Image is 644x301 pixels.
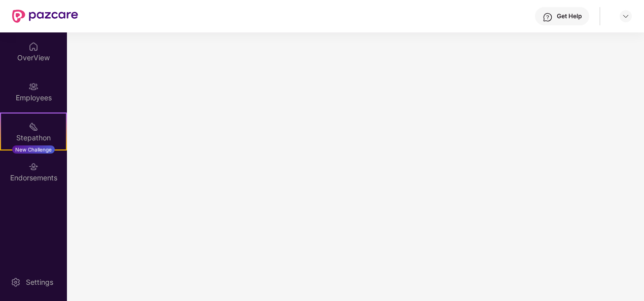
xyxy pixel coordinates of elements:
[28,122,39,132] img: svg+xml;base64,PHN2ZyB4bWxucz0iaHR0cDovL3d3dy53My5vcmcvMjAwMC9zdmciIHdpZHRoPSIyMSIgaGVpZ2h0PSIyMC...
[12,10,78,23] img: New Pazcare Logo
[11,277,21,287] img: svg+xml;base64,PHN2ZyBpZD0iU2V0dGluZy0yMHgyMCIgeG1sbnM9Imh0dHA6Ly93d3cudzMub3JnLzIwMDAvc3ZnIiB3aW...
[557,12,582,20] div: Get Help
[1,133,66,143] div: Stepathon
[28,82,39,92] img: svg+xml;base64,PHN2ZyBpZD0iRW1wbG95ZWVzIiB4bWxucz0iaHR0cDovL3d3dy53My5vcmcvMjAwMC9zdmciIHdpZHRoPS...
[622,12,630,20] img: svg+xml;base64,PHN2ZyBpZD0iRHJvcGRvd24tMzJ4MzIiIHhtbG5zPSJodHRwOi8vd3d3LnczLm9yZy8yMDAwL3N2ZyIgd2...
[28,42,39,52] img: svg+xml;base64,PHN2ZyBpZD0iSG9tZSIgeG1sbnM9Imh0dHA6Ly93d3cudzMub3JnLzIwMDAvc3ZnIiB3aWR0aD0iMjAiIG...
[23,277,56,287] div: Settings
[12,145,55,154] div: New Challenge
[28,162,39,172] img: svg+xml;base64,PHN2ZyBpZD0iRW5kb3JzZW1lbnRzIiB4bWxucz0iaHR0cDovL3d3dy53My5vcmcvMjAwMC9zdmciIHdpZH...
[543,12,553,22] img: svg+xml;base64,PHN2ZyBpZD0iSGVscC0zMngzMiIgeG1sbnM9Imh0dHA6Ly93d3cudzMub3JnLzIwMDAvc3ZnIiB3aWR0aD...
